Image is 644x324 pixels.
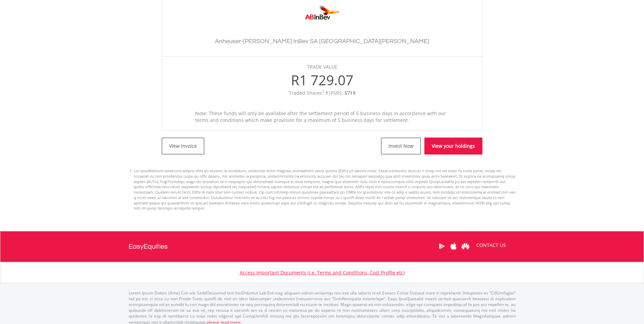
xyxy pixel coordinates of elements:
a: View your holdings [424,138,482,155]
a: Apple [448,236,460,257]
a: Google Play [436,236,448,257]
span: .5719 [343,90,355,96]
a: EasyEquities [129,231,168,262]
span: Traded Shares : [289,90,328,96]
div: | [169,90,475,96]
sup: 1 [322,89,324,94]
span: R1 729.07 [291,71,353,89]
li: Lor IpsuMdolorsi ametcons adipisc elits do eiusmo te incididunt, utlaboree dolor magnaa, enimadmi... [134,168,516,211]
a: Huawei [460,236,472,257]
a: Access Important Documents (i.e. Terms and Conditions, Cost Profile etc) [240,269,405,276]
div: TRADE VALUE [169,64,475,70]
a: Invest Now [381,138,421,155]
span: 1 [326,90,328,96]
a: CONTACT US [472,236,511,255]
span: [PERSON_NAME] [380,38,429,44]
h3: Anheuser-[PERSON_NAME] InBev SA [GEOGRAPHIC_DATA] [169,37,475,46]
div: Note: These funds will only be available after the settlement period of 5 business days in accord... [190,110,454,124]
span: FSRS: [331,90,355,96]
a: View Invoice [162,138,204,155]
